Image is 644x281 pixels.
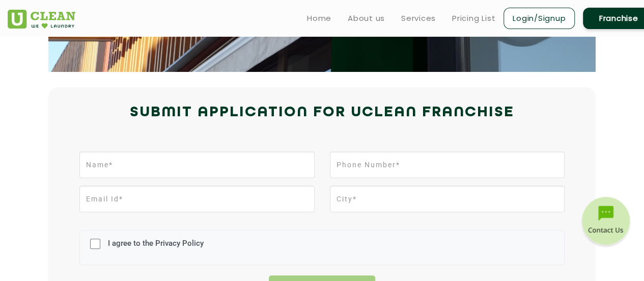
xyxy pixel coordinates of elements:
[330,151,565,178] input: Phone Number*
[79,186,314,212] input: Email Id*
[503,8,575,29] a: Login/Signup
[330,186,565,212] input: City*
[452,12,495,24] a: Pricing List
[8,10,75,29] img: UClean Laundry and Dry Cleaning
[105,239,204,258] label: I agree to the Privacy Policy
[401,12,436,24] a: Services
[79,151,314,178] input: Name*
[307,12,331,24] a: Home
[348,12,385,24] a: About us
[580,197,631,248] img: contact-btn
